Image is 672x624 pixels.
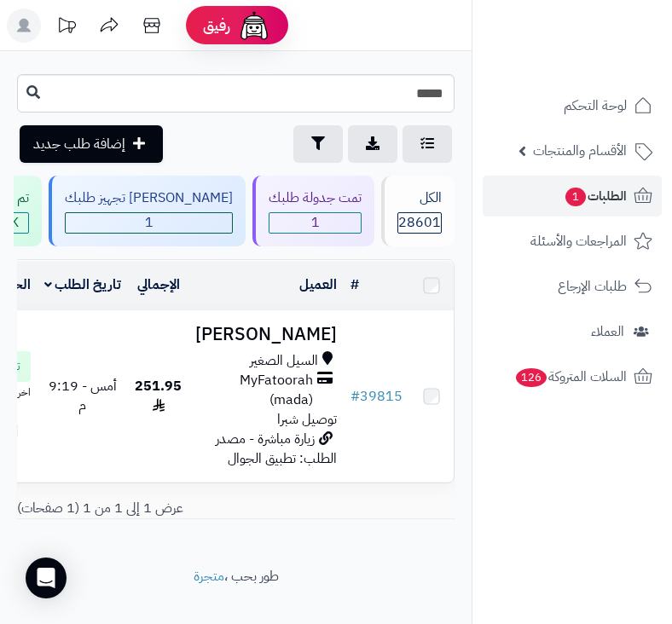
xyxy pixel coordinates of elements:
[591,320,624,344] span: العملاء
[135,376,182,416] span: 251.95
[483,356,662,397] a: السلات المتروكة126
[49,376,117,416] span: أمس - 9:19 م
[195,371,313,410] span: MyFatoorah (mada)
[483,266,662,307] a: طلبات الإرجاع
[4,499,467,518] div: عرض 1 إلى 1 من 1 (1 صفحات)
[483,85,662,126] a: لوحة التحكم
[299,274,337,295] a: العميل
[250,351,318,371] span: السيل الصغير
[203,15,230,36] span: رفيق
[515,368,547,388] span: 126
[237,9,271,43] img: ai-face.png
[33,134,125,154] span: إضافة طلب جديد
[350,274,359,295] a: #
[137,274,180,295] a: الإجمالي
[44,274,122,295] a: تاريخ الطلب
[564,184,627,208] span: الطلبات
[45,9,88,47] a: تحديثات المنصة
[269,213,361,233] span: 1
[530,229,627,253] span: المراجعات والأسئلة
[195,325,337,344] h3: [PERSON_NAME]
[564,94,627,118] span: لوحة التحكم
[398,213,441,233] span: 28601
[277,409,337,430] span: توصيل شبرا
[269,188,362,208] div: تمت جدولة طلبك
[483,311,662,352] a: العملاء
[514,365,627,389] span: السلات المتروكة
[65,188,233,208] div: [PERSON_NAME] تجهيز طلبك
[556,38,656,74] img: logo-2.png
[397,188,442,208] div: الكل
[194,566,224,586] a: متجرة
[45,176,249,246] a: [PERSON_NAME] تجهيز طلبك 1
[66,213,232,233] span: 1
[378,176,458,246] a: الكل28601
[350,386,403,407] a: #39815
[350,386,360,407] span: #
[20,125,163,163] a: إضافة طلب جديد
[483,176,662,217] a: الطلبات1
[249,176,378,246] a: تمت جدولة طلبك 1
[483,221,662,262] a: المراجعات والأسئلة
[565,188,587,207] span: 1
[216,429,337,469] span: زيارة مباشرة - مصدر الطلب: تطبيق الجوال
[26,558,67,598] div: Open Intercom Messenger
[558,274,627,298] span: طلبات الإرجاع
[533,139,627,163] span: الأقسام والمنتجات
